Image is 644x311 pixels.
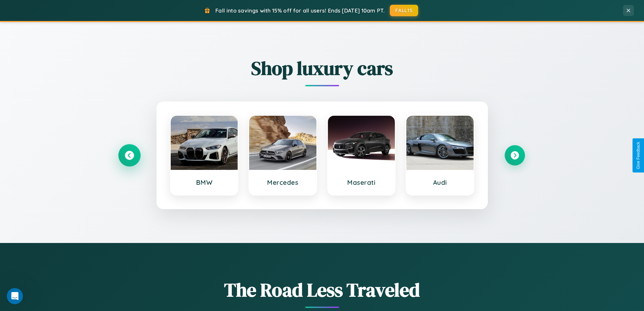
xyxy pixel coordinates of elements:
[390,5,418,16] button: FALL15
[636,142,641,169] div: Give Feedback
[413,178,467,186] h3: Audi
[215,7,385,14] span: Fall into savings with 15% off for all users! Ends [DATE] 10am PT.
[256,178,310,186] h3: Mercedes
[119,55,525,81] h2: Shop luxury cars
[335,178,388,186] h3: Maserati
[119,277,525,303] h1: The Road Less Traveled
[177,178,231,186] h3: BMW
[7,288,23,304] iframe: Intercom live chat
